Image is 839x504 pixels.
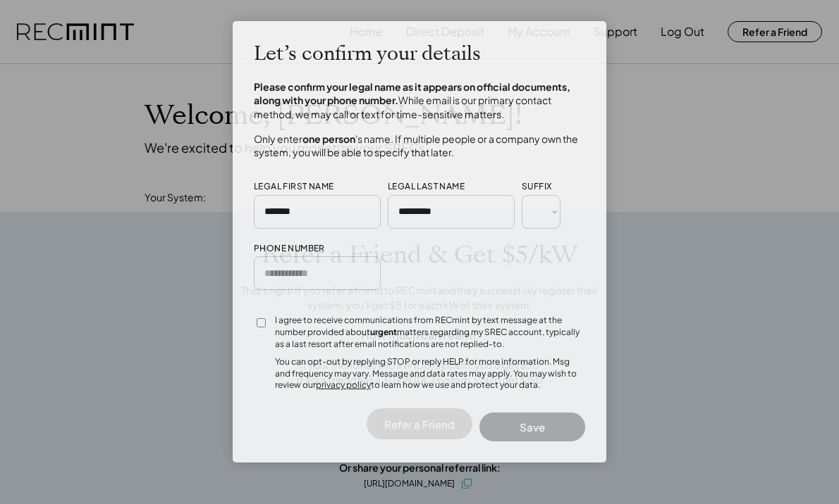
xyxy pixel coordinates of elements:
[254,80,572,107] strong: Please confirm your legal name as it appears on official documents, along with your phone number.
[275,315,585,350] div: I agree to receive communications from RECmint by text message at the number provided about matte...
[254,80,585,122] h4: While email is our primary contact method, we may call or text for time-sensitive matters.
[388,181,465,193] div: LEGAL LAST NAME
[302,132,355,145] strong: one person
[254,243,325,255] div: PHONE NUMBER
[522,181,551,193] div: SUFFIX
[254,181,333,193] div: LEGAL FIRST NAME
[254,42,481,66] h2: Let’s confirm your details
[479,412,585,441] button: Save
[275,356,585,391] div: You can opt-out by replying STOP or reply HELP for more information. Msg and frequency may vary. ...
[370,327,397,337] strong: urgent
[316,379,371,390] a: privacy policy
[254,132,585,160] h4: Only enter 's name. If multiple people or a company own the system, you will be able to specify t...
